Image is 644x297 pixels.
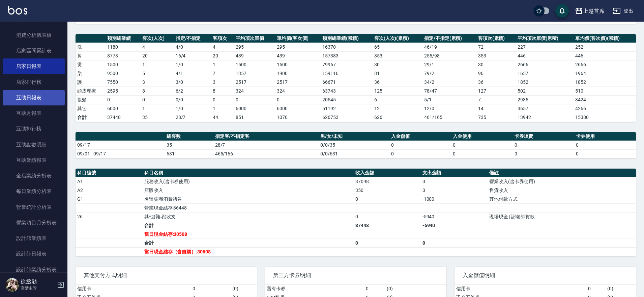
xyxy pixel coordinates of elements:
a: 營業統計分析表 [3,199,65,215]
td: 0 [451,149,513,158]
td: 7550 [106,78,141,86]
th: 客項次 [211,34,234,43]
td: 65 [373,43,422,51]
td: 37448 [106,113,141,122]
th: 指定/不指定(累積) [422,34,476,43]
button: save [555,4,569,18]
span: 入金儲值明細 [463,272,628,279]
th: 科目編號 [76,169,143,177]
td: 16 / 4 [174,51,211,60]
span: 第三方卡券明細 [273,272,438,279]
td: 35 [165,141,213,149]
td: 3 [211,78,234,86]
td: 0 [389,149,451,158]
td: 81 [373,69,422,78]
td: 0 [106,95,141,104]
td: 465/166 [213,149,319,158]
th: 單均價(客次價)(累積) [574,34,636,43]
td: 1 / 0 [174,60,211,69]
td: 營業現金結存:36448 [143,203,354,212]
td: 接髮 [76,95,106,104]
td: 2517 [275,78,321,86]
td: 159116 [321,69,372,78]
td: 0 [513,141,575,149]
td: ( 0 ) [385,284,446,293]
a: 店家排行榜 [3,74,65,90]
img: Person [5,278,19,292]
td: 1 [211,60,234,69]
td: -6940 [421,221,488,230]
td: 0 [234,95,275,104]
td: 26 [76,212,143,221]
td: 1500 [106,60,141,69]
td: 合計 [143,239,354,247]
td: 255 / 98 [422,51,476,60]
td: 8 [211,86,234,95]
td: 6 / 2 [174,86,211,95]
td: 2666 [516,60,574,69]
td: 35 [141,113,174,122]
th: 總客數 [165,132,213,141]
td: 染 [76,69,106,78]
p: 高階主管 [21,285,55,291]
table: a dense table [76,34,636,122]
td: 127 [476,86,516,95]
td: 當日現金結存（含自購）:30508 [143,247,354,256]
th: 平均項次單價 [234,34,275,43]
td: 125 [373,86,422,95]
td: A1 [76,177,143,186]
td: 157383 [321,51,372,60]
td: 63743 [321,86,372,95]
td: 其他付款方式 [488,195,636,203]
td: 626 [373,113,422,122]
td: 78 / 47 [422,86,476,95]
td: 0/0/631 [319,149,389,158]
td: 剪 [76,51,106,60]
td: 09/01 - 09/17 [76,149,165,158]
td: 營業收入(含卡券使用) [488,177,636,186]
td: 446 [574,51,636,60]
td: 3657 [516,104,574,113]
td: 12 / 0 [422,104,476,113]
td: 1180 [106,43,141,51]
td: 0 [389,141,451,149]
th: 類別總業績(累積) [321,34,372,43]
td: 502 [516,86,574,95]
td: 燙 [76,60,106,69]
td: 0 [211,95,234,104]
td: 舊有卡券 [265,284,364,293]
td: 324 [234,86,275,95]
td: 當日現金結存:30508 [143,230,354,239]
td: 5 [141,69,174,78]
td: 店販收入 [143,186,354,195]
td: 30 [476,60,516,69]
h5: 徐丞勛 [21,278,55,285]
th: 收入金額 [354,169,421,177]
td: 現場現金 | 謝老師貨款 [488,212,636,221]
td: 6000 [275,104,321,113]
td: 頭皮理療 [76,86,106,95]
td: 3424 [574,95,636,104]
td: 0 [354,239,421,247]
table: a dense table [76,169,636,256]
td: 洗 [76,43,106,51]
td: 20 [211,51,234,60]
td: 439 [234,51,275,60]
td: 服務收入(含卡券使用) [143,177,354,186]
td: 28/7 [174,113,211,122]
td: 227 [516,43,574,51]
th: 入金使用 [451,132,513,141]
td: -1000 [421,195,488,203]
td: 14 [476,104,516,113]
td: 461/165 [422,113,476,122]
td: 0 [586,284,606,293]
th: 指定客/不指定客 [213,132,319,141]
button: 登出 [610,5,636,17]
th: 客次(人次) [141,34,174,43]
td: 37098 [354,177,421,186]
td: 8 [141,86,174,95]
td: 0 [421,239,488,247]
th: 卡券使用 [574,132,636,141]
td: 1357 [234,69,275,78]
td: 9500 [106,69,141,78]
